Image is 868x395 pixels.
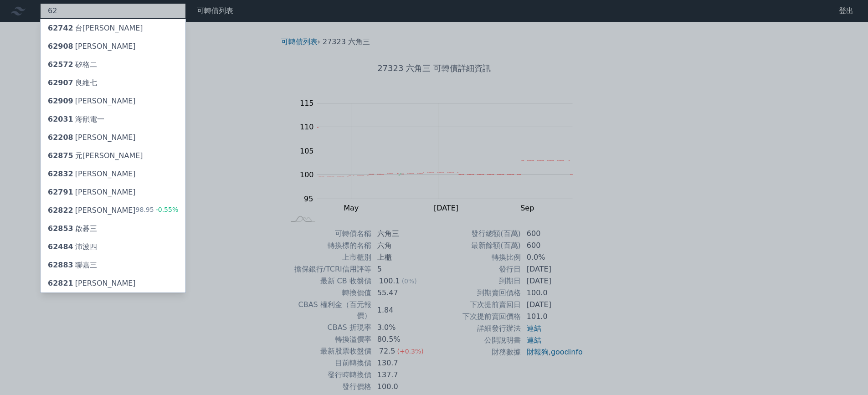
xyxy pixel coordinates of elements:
div: [PERSON_NAME] [48,278,136,289]
div: [PERSON_NAME] [48,205,136,216]
div: 元[PERSON_NAME] [48,150,143,161]
a: 62822[PERSON_NAME] 98.95-0.55% [41,201,185,220]
div: [PERSON_NAME] [48,187,136,198]
a: 62908[PERSON_NAME] [41,37,185,56]
a: 62031海韻電一 [41,110,185,128]
div: 海韻電一 [48,114,104,125]
span: 62031 [48,115,73,123]
div: 台[PERSON_NAME] [48,23,143,34]
div: [PERSON_NAME] [48,132,136,143]
div: 良維七 [48,77,97,88]
a: 62909[PERSON_NAME] [41,92,185,110]
div: 沛波四 [48,241,97,252]
a: 62791[PERSON_NAME] [41,183,185,201]
span: 62572 [48,60,73,69]
div: 啟碁三 [48,223,97,234]
div: 98.95 [136,205,179,216]
span: 62883 [48,261,73,269]
a: 62572矽格二 [41,56,185,74]
span: 62484 [48,242,73,251]
span: 62908 [48,42,73,51]
a: 62832[PERSON_NAME] [41,165,185,183]
a: 62883聯嘉三 [41,256,185,274]
span: 62821 [48,279,73,287]
span: 62832 [48,169,73,178]
span: -0.55% [154,206,179,213]
div: 矽格二 [48,59,97,70]
span: 62853 [48,224,73,233]
span: 62208 [48,133,73,142]
a: 62907良維七 [41,74,185,92]
div: [PERSON_NAME] [48,169,136,180]
div: [PERSON_NAME] [48,96,136,107]
a: 62821[PERSON_NAME] [41,274,185,292]
a: 62208[PERSON_NAME] [41,128,185,147]
span: 62875 [48,151,73,160]
span: 62909 [48,97,73,105]
span: 62791 [48,188,73,196]
div: 聯嘉三 [48,260,97,271]
a: 62484沛波四 [41,238,185,256]
a: 62853啟碁三 [41,220,185,238]
a: 62875元[PERSON_NAME] [41,147,185,165]
span: 62822 [48,206,73,215]
div: [PERSON_NAME] [48,41,136,52]
span: 62907 [48,78,73,87]
a: 62742台[PERSON_NAME] [41,19,185,37]
span: 62742 [48,24,73,32]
